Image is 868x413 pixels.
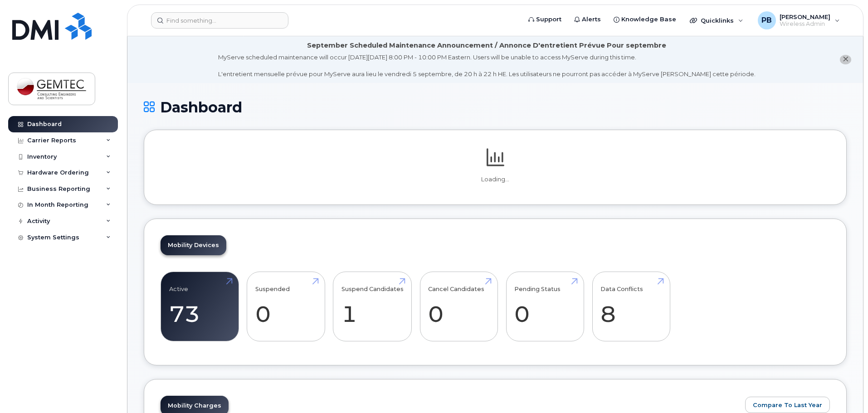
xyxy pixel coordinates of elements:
[514,277,575,336] a: Pending Status 0
[144,99,847,115] h1: Dashboard
[307,41,666,50] div: September Scheduled Maintenance Announcement / Annonce D'entretient Prévue Pour septembre
[600,277,662,336] a: Data Conflicts 8
[218,53,756,78] div: MyServe scheduled maintenance will occur [DATE][DATE] 8:00 PM - 10:00 PM Eastern. Users will be u...
[169,277,230,336] a: Active 73
[161,175,830,184] p: Loading...
[753,401,822,409] span: Compare To Last Year
[341,277,404,336] a: Suspend Candidates 1
[745,397,830,413] button: Compare To Last Year
[428,277,489,336] a: Cancel Candidates 0
[840,55,851,64] button: close notification
[255,277,317,336] a: Suspended 0
[161,235,226,255] a: Mobility Devices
